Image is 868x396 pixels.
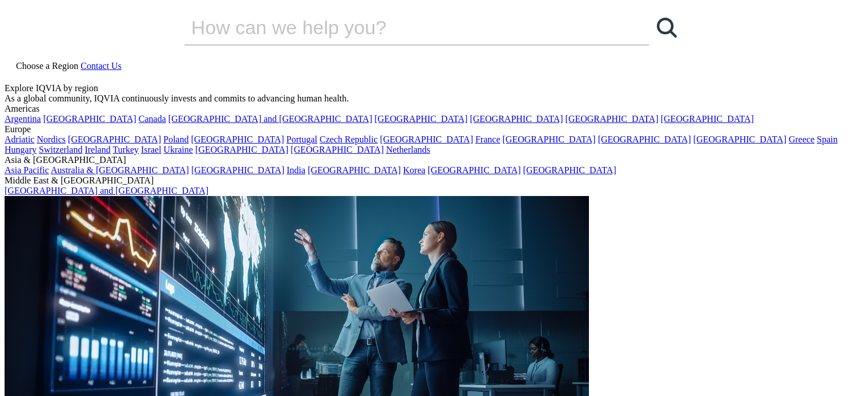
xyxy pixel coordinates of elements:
[84,145,110,154] a: Ireland
[598,134,691,144] a: [GEOGRAPHIC_DATA]
[308,165,401,175] a: [GEOGRAPHIC_DATA]
[191,165,284,175] a: [GEOGRAPHIC_DATA]
[5,93,863,104] div: As a global community, IQVIA continuously invests and commits to advancing human health.
[374,114,467,124] a: [GEOGRAPHIC_DATA]
[286,165,305,175] a: India
[164,145,193,154] a: Ukraine
[475,134,500,144] a: France
[5,124,863,134] div: Europe
[427,165,520,175] a: [GEOGRAPHIC_DATA]
[141,145,162,154] a: Israel
[789,134,814,144] a: Greece
[5,134,34,144] a: Adriatic
[566,114,659,124] a: [GEOGRAPHIC_DATA]
[80,61,122,71] a: Contact Us
[649,10,684,44] a: Search
[523,165,616,175] a: [GEOGRAPHIC_DATA]
[43,114,136,124] a: [GEOGRAPHIC_DATA]
[5,83,863,93] div: Explore IQVIA by region
[290,145,383,154] a: [GEOGRAPHIC_DATA]
[5,165,49,175] a: Asia Pacific
[168,114,372,124] a: [GEOGRAPHIC_DATA] and [GEOGRAPHIC_DATA]
[5,114,41,124] a: Argentina
[195,145,288,154] a: [GEOGRAPHIC_DATA]
[5,186,208,195] a: [GEOGRAPHIC_DATA] and [GEOGRAPHIC_DATA]
[191,134,284,144] a: [GEOGRAPHIC_DATA]
[286,134,317,144] a: Portugal
[470,114,563,124] a: [GEOGRAPHIC_DATA]
[5,145,37,154] a: Hungary
[403,165,425,175] a: Korea
[51,165,189,175] a: Australia & [GEOGRAPHIC_DATA]
[37,134,66,144] a: Nordics
[68,134,161,144] a: [GEOGRAPHIC_DATA]
[39,145,82,154] a: Switzerland
[184,10,617,44] input: Search
[661,114,754,124] a: [GEOGRAPHIC_DATA]
[5,155,863,165] div: Asia & [GEOGRAPHIC_DATA]
[503,134,596,144] a: [GEOGRAPHIC_DATA]
[693,134,786,144] a: [GEOGRAPHIC_DATA]
[657,18,677,38] svg: Search
[5,175,863,186] div: Middle East & [GEOGRAPHIC_DATA]
[163,134,188,144] a: Poland
[112,145,139,154] a: Turkey
[5,104,863,114] div: Americas
[139,114,166,124] a: Canada
[320,134,378,144] a: Czech Republic
[16,61,78,71] span: Choose a Region
[817,134,837,144] a: Spain
[380,134,473,144] a: [GEOGRAPHIC_DATA]
[386,145,430,154] a: Netherlands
